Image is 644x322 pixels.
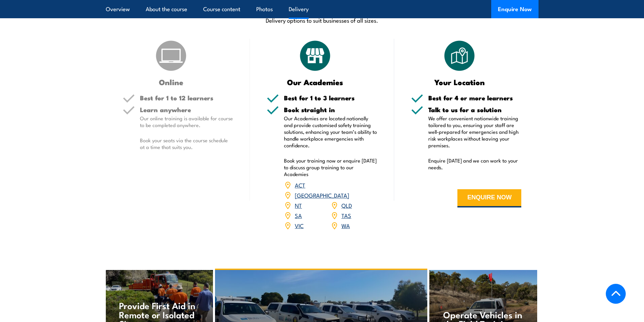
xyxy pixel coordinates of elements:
h5: Book straight in [284,106,377,113]
p: Delivery options to suit businesses of all sizes. [106,16,539,24]
a: SA [295,211,302,219]
a: WA [341,221,350,229]
a: [GEOGRAPHIC_DATA] [295,191,349,199]
a: QLD [341,201,352,209]
a: ACT [295,181,305,189]
h5: Best for 4 or more learners [428,95,522,101]
p: Book your training now or enquire [DATE] to discuss group training to our Academies [284,157,377,177]
p: We offer convenient nationwide training tailored to you, ensuring your staff are well-prepared fo... [428,115,522,149]
p: Enquire [DATE] and we can work to your needs. [428,157,522,171]
p: Our Academies are located nationally and provide customised safety training solutions, enhancing ... [284,115,377,149]
h3: Your Location [411,78,508,86]
h5: Best for 1 to 3 learners [284,95,377,101]
h5: Talk to us for a solution [428,106,522,113]
a: NT [295,201,302,209]
a: VIC [295,221,304,229]
h3: Online [123,78,220,86]
p: Book your seats via the course schedule at a time that suits you. [140,137,233,150]
a: TAS [341,211,351,219]
button: ENQUIRE NOW [457,189,521,207]
h5: Learn anywhere [140,106,233,113]
h5: Best for 1 to 12 learners [140,95,233,101]
h3: Our Academies [267,78,364,86]
p: Our online training is available for course to be completed anywhere. [140,115,233,128]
